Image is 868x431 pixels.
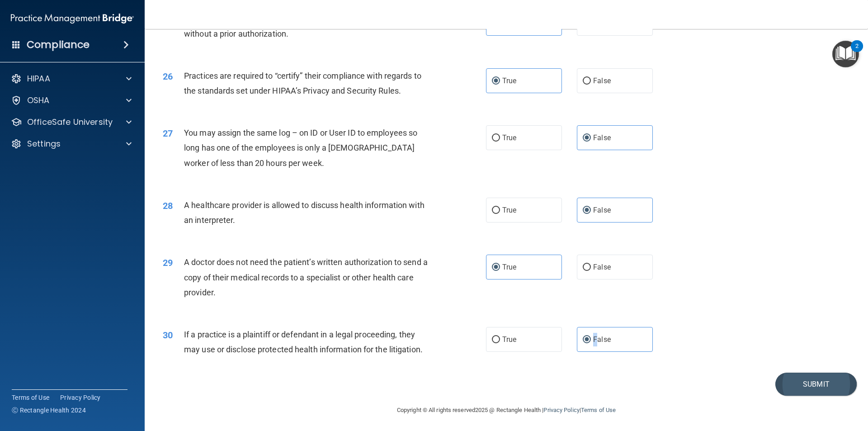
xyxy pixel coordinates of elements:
span: 29 [163,257,173,268]
span: False [593,76,611,85]
span: False [593,133,611,142]
button: Open Resource Center, 2 new notifications [832,41,859,67]
input: True [492,207,500,214]
span: 26 [163,71,173,82]
input: False [583,135,591,142]
a: Settings [11,138,132,149]
span: False [593,335,611,344]
span: 30 [163,330,173,341]
span: A doctor does not need the patient’s written authorization to send a copy of their medical record... [184,257,428,297]
a: OfficeSafe University [11,117,132,128]
span: Ⓒ Rectangle Health 2024 [12,406,86,415]
input: True [492,135,500,142]
div: 2 [855,46,859,58]
span: 27 [163,128,173,139]
input: False [583,78,591,85]
span: False [593,263,611,271]
input: True [492,336,500,343]
span: True [502,206,516,214]
span: True [502,76,516,85]
p: OSHA [27,95,50,106]
a: OSHA [11,95,132,106]
a: Terms of Use [581,407,616,413]
span: False [593,206,611,214]
h4: Compliance [27,38,90,51]
span: True [502,263,516,271]
span: If a practice is a plaintiff or defendant in a legal proceeding, they may use or disclose protect... [184,330,423,354]
a: Terms of Use [12,393,49,402]
span: 28 [163,200,173,211]
span: A healthcare provider is allowed to discuss health information with an interpreter. [184,200,425,225]
input: True [492,78,500,85]
p: Settings [27,138,61,149]
img: PMB logo [11,9,134,28]
a: Privacy Policy [543,407,579,413]
button: Submit [775,373,857,396]
input: False [583,207,591,214]
input: True [492,264,500,271]
input: False [583,264,591,271]
span: Appointment reminders are allowed under the HIPAA Privacy Rule without a prior authorization. [184,14,423,38]
p: OfficeSafe University [27,117,113,128]
span: True [502,133,516,142]
span: You may assign the same log – on ID or User ID to employees so long has one of the employees is o... [184,128,417,167]
p: HIPAA [27,73,50,84]
a: Privacy Policy [60,393,101,402]
a: HIPAA [11,73,132,84]
div: Copyright © All rights reserved 2025 @ Rectangle Health | | [341,396,671,425]
span: Practices are required to “certify” their compliance with regards to the standards set under HIPA... [184,71,421,95]
input: False [583,336,591,343]
span: True [502,335,516,344]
